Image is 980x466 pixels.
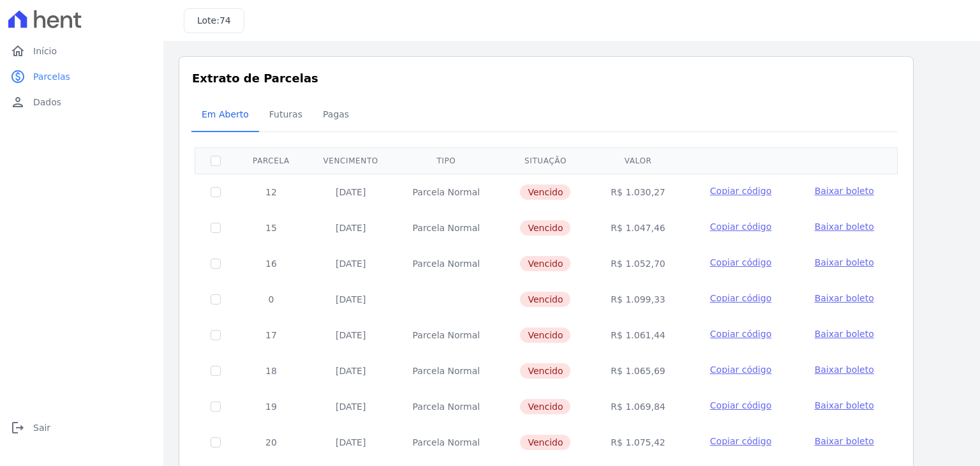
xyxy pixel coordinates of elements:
td: [DATE] [306,425,396,460]
span: Copiar código [710,436,771,446]
span: Início [33,45,57,57]
td: Parcela Normal [395,353,497,389]
td: R$ 1.047,46 [594,210,683,246]
td: Parcela Normal [395,210,497,246]
span: Baixar boleto [815,222,874,232]
td: R$ 1.075,42 [594,425,683,460]
td: Parcela Normal [395,246,497,282]
span: Vencido [520,399,570,414]
th: Parcela [236,147,306,174]
span: Baixar boleto [815,186,874,196]
td: [DATE] [306,353,396,389]
td: 15 [236,210,306,246]
span: Dados [33,96,61,109]
th: Tipo [395,147,497,174]
i: paid [10,69,26,84]
span: Vencido [520,184,570,200]
span: Baixar boleto [815,329,874,339]
a: Baixar boleto [815,399,874,412]
a: logoutSair [5,415,158,440]
span: Vencido [520,292,570,307]
td: R$ 1.099,33 [594,282,683,317]
td: R$ 1.061,44 [594,317,683,353]
td: Parcela Normal [395,389,497,425]
span: Baixar boleto [815,400,874,410]
span: Copiar código [710,222,771,232]
th: Situação [497,147,594,174]
span: Baixar boleto [815,365,874,375]
td: 19 [236,389,306,425]
td: Parcela Normal [395,174,497,210]
h3: Extrato de Parcelas [192,70,900,87]
button: Copiar código [697,435,783,447]
td: [DATE] [306,282,396,317]
span: Vencido [520,220,570,236]
a: Baixar boleto [815,292,874,304]
td: [DATE] [306,317,396,353]
td: 18 [236,353,306,389]
td: 12 [236,174,306,210]
td: Parcela Normal [395,317,497,353]
button: Copiar código [697,220,783,233]
a: Futuras [259,99,313,132]
td: 17 [236,317,306,353]
td: Parcela Normal [395,425,497,460]
span: Baixar boleto [815,293,874,303]
td: [DATE] [306,389,396,425]
td: [DATE] [306,174,396,210]
a: Baixar boleto [815,327,874,340]
td: R$ 1.069,84 [594,389,683,425]
span: Parcelas [33,70,70,83]
td: 20 [236,425,306,460]
span: Copiar código [710,329,771,339]
td: R$ 1.030,27 [594,174,683,210]
span: Copiar código [710,400,771,410]
span: Vencido [520,327,570,343]
button: Copiar código [697,184,783,197]
a: Baixar boleto [815,435,874,447]
i: person [10,94,26,110]
td: R$ 1.065,69 [594,353,683,389]
span: Pagas [315,101,357,127]
button: Copiar código [697,292,783,304]
td: [DATE] [306,210,396,246]
span: Baixar boleto [815,436,874,446]
span: Copiar código [710,257,771,267]
a: Pagas [313,99,359,132]
td: R$ 1.052,70 [594,246,683,282]
span: Em Aberto [194,101,256,127]
td: [DATE] [306,246,396,282]
a: Baixar boleto [815,363,874,376]
h3: Lote: [197,14,231,27]
span: Vencido [520,435,570,450]
i: logout [10,420,26,435]
span: Baixar boleto [815,257,874,267]
a: Baixar boleto [815,220,874,233]
td: 16 [236,246,306,282]
a: Baixar boleto [815,256,874,269]
th: Vencimento [306,147,396,174]
i: home [10,43,26,59]
a: personDados [5,89,158,115]
button: Copiar código [697,327,783,340]
a: Em Aberto [191,99,259,132]
span: Vencido [520,256,570,271]
a: paidParcelas [5,64,158,89]
span: 74 [219,15,231,26]
td: 0 [236,282,306,317]
th: Valor [594,147,683,174]
span: Sair [33,421,50,434]
span: Vencido [520,363,570,379]
a: homeInício [5,38,158,64]
button: Copiar código [697,256,783,269]
span: Copiar código [710,186,771,196]
span: Copiar código [710,293,771,303]
span: Copiar código [710,365,771,375]
button: Copiar código [697,399,783,412]
a: Baixar boleto [815,184,874,197]
span: Futuras [262,101,310,127]
button: Copiar código [697,363,783,376]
